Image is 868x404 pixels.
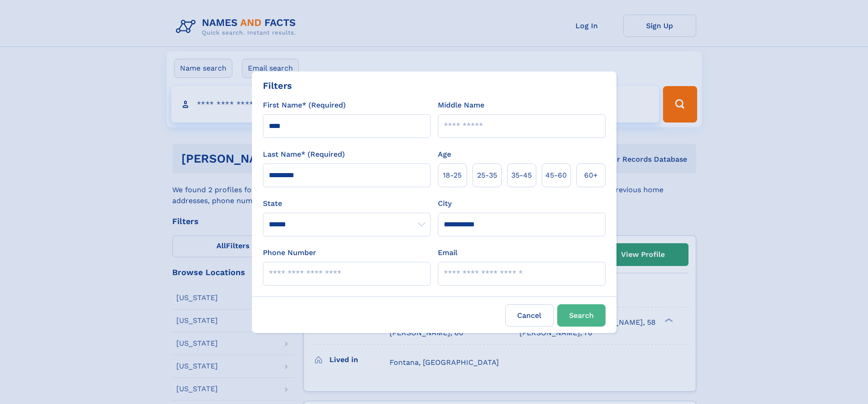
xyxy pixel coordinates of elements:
span: 35‑45 [511,170,532,181]
button: Search [557,304,606,327]
label: First Name* (Required) [263,100,346,111]
label: Age [438,149,451,160]
span: 25‑35 [477,170,497,181]
label: Email [438,247,457,258]
div: Filters [263,79,292,92]
label: Middle Name [438,100,484,111]
label: Last Name* (Required) [263,149,345,160]
label: Phone Number [263,247,316,258]
label: State [263,198,431,209]
label: City [438,198,452,209]
span: 18‑25 [443,170,462,181]
span: 45‑60 [545,170,567,181]
span: 60+ [584,170,598,181]
label: Cancel [505,304,554,327]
